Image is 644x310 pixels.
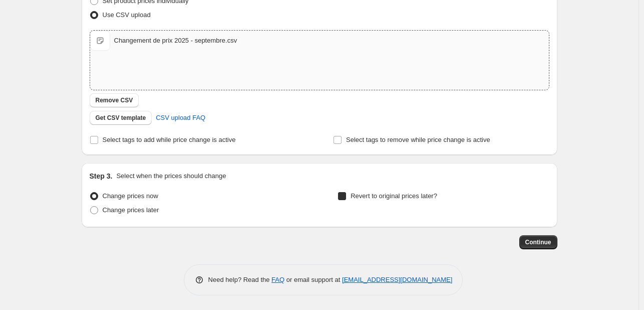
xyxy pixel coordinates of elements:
span: Remove CSV [96,96,133,104]
span: Continue [525,238,551,246]
button: Get CSV template [90,111,152,125]
span: Revert to original prices later? [351,192,437,200]
span: CSV upload FAQ [156,113,205,123]
button: Remove CSV [90,93,139,107]
button: Continue [519,235,557,249]
span: Need help? Read the [208,276,272,283]
span: Change prices now [103,192,158,200]
div: Changement de prix 2025 - septembre.csv [114,36,237,46]
h2: Step 3. [90,171,113,181]
p: Select when the prices should change [116,171,226,181]
span: or email support at [284,276,342,283]
a: FAQ [271,276,284,283]
span: Use CSV upload [103,11,151,19]
a: CSV upload FAQ [150,110,211,126]
span: Select tags to add while price change is active [103,136,236,143]
span: Get CSV template [96,114,146,122]
span: Change prices later [103,206,159,214]
span: Select tags to remove while price change is active [346,136,490,143]
a: [EMAIL_ADDRESS][DOMAIN_NAME] [342,276,452,283]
